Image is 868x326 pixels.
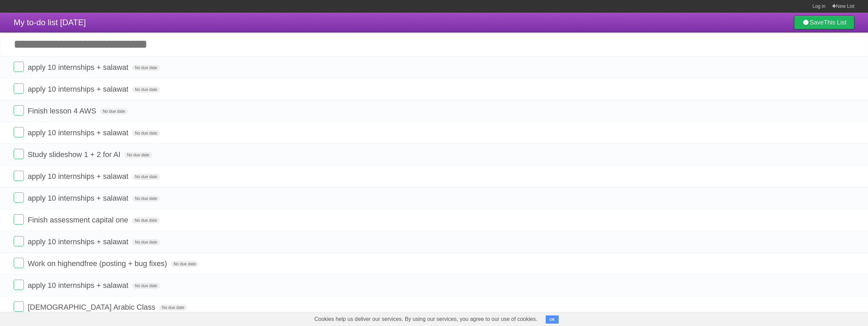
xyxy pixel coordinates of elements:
label: Done [14,236,24,246]
span: Work on highendfree (posting + bug fixes) [28,259,169,268]
label: Done [14,127,24,137]
label: Done [14,192,24,203]
span: apply 10 internships + salawat [28,128,130,137]
span: No due date [159,305,187,311]
span: apply 10 internships + salawat [28,194,130,202]
span: apply 10 internships + salawat [28,63,130,72]
span: No due date [132,239,160,245]
span: My to-do list [DATE] [14,18,86,27]
label: Done [14,149,24,159]
span: apply 10 internships + salawat [28,85,130,93]
span: No due date [132,217,160,223]
span: No due date [132,283,160,289]
span: No due date [124,152,152,158]
span: No due date [132,196,160,202]
label: Done [14,214,24,224]
span: Study slideshow 1 + 2 for AI [28,150,122,159]
b: This List [824,19,847,26]
span: No due date [171,261,198,267]
span: No due date [132,130,160,136]
span: apply 10 internships + salawat [28,281,130,290]
span: [DEMOGRAPHIC_DATA] Arabic Class [28,303,157,311]
span: Finish assessment capital one [28,216,130,224]
label: Done [14,171,24,181]
label: Done [14,83,24,94]
span: Finish lesson 4 AWS [28,107,98,115]
button: OK [546,315,559,324]
label: Done [14,280,24,290]
label: Done [14,105,24,115]
span: No due date [100,108,128,114]
span: No due date [132,87,160,93]
span: Cookies help us deliver our services. By using our services, you agree to our use of cookies. [308,312,544,326]
span: No due date [132,65,160,71]
label: Done [14,258,24,268]
a: SaveThis List [794,16,854,29]
label: Done [14,62,24,72]
label: Done [14,301,24,312]
span: No due date [132,174,160,180]
span: apply 10 internships + salawat [28,172,130,181]
span: apply 10 internships + salawat [28,237,130,246]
